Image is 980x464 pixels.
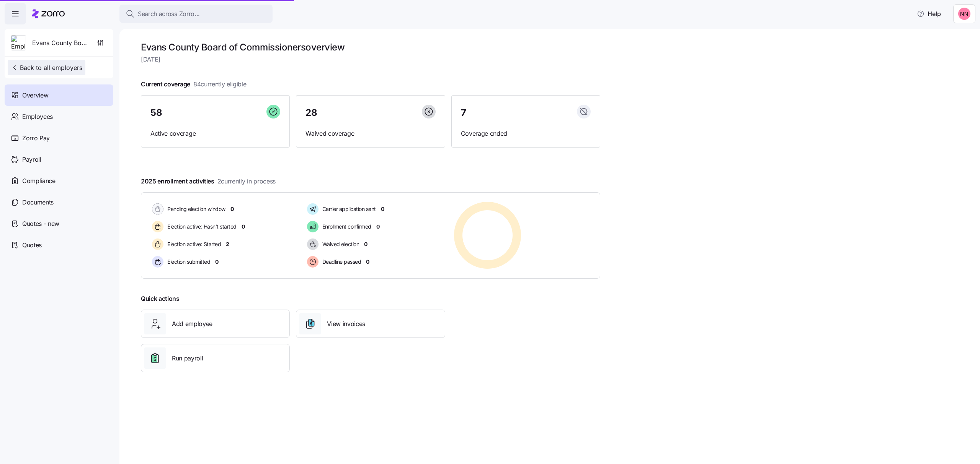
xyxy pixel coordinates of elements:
[327,319,365,329] span: View invoices
[141,41,600,53] h1: Evans County Board of Commissioners overview
[141,79,247,89] span: Current coverage
[22,198,54,207] span: Documents
[242,223,245,230] span: 0
[22,176,56,186] span: Compliance
[5,127,113,149] a: Zorro Pay
[172,319,212,329] span: Add employee
[141,177,276,186] span: 2025 enrollment activities
[150,108,162,117] span: 58
[958,8,970,20] img: 37cb906d10cb440dd1cb011682786431
[230,205,234,213] span: 0
[22,240,42,250] span: Quotes
[32,38,87,48] span: Evans County Board of Commissioners
[305,108,317,117] span: 28
[150,129,280,138] span: Active coverage
[5,191,113,213] a: Documents
[226,240,229,248] span: 2
[172,354,203,363] span: Run payroll
[376,223,380,230] span: 0
[165,223,237,230] span: Election active: Hasn't started
[366,258,369,266] span: 0
[193,79,247,89] span: 84 currently eligible
[215,258,219,266] span: 0
[22,133,50,143] span: Zorro Pay
[381,205,384,213] span: 0
[119,5,273,23] button: Search across Zorro...
[5,106,113,127] a: Employees
[11,63,82,72] span: Back to all employers
[461,108,466,117] span: 7
[8,60,85,75] button: Back to all employers
[5,170,113,191] a: Compliance
[22,91,48,100] span: Overview
[5,149,113,170] a: Payroll
[141,55,600,64] span: [DATE]
[911,6,947,21] button: Help
[364,240,367,248] span: 0
[320,240,359,248] span: Waived election
[141,294,180,303] span: Quick actions
[165,205,225,213] span: Pending election window
[11,36,26,51] img: Employer logo
[165,258,210,266] span: Election submitted
[320,223,371,230] span: Enrollment confirmed
[320,205,376,213] span: Carrier application sent
[22,155,41,164] span: Payroll
[5,84,113,106] a: Overview
[305,129,435,138] span: Waived coverage
[320,258,361,266] span: Deadline passed
[461,129,591,138] span: Coverage ended
[165,240,221,248] span: Election active: Started
[217,177,276,186] span: 2 currently in process
[138,9,200,19] span: Search across Zorro...
[5,213,113,234] a: Quotes - new
[917,9,941,18] span: Help
[22,219,59,229] span: Quotes - new
[5,234,113,256] a: Quotes
[22,112,53,122] span: Employees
